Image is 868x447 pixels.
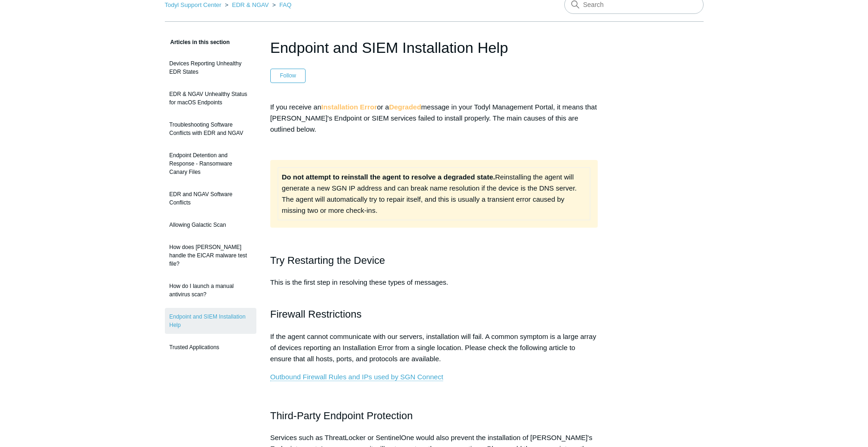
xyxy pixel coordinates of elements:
h2: Try Restarting the Device [270,252,598,268]
a: Allowing Galactic Scan [165,216,256,234]
p: If you receive an or a message in your Todyl Management Portal, it means that [PERSON_NAME]'s End... [270,102,598,135]
a: How do I launch a manual antivirus scan? [165,277,256,303]
h2: Firewall Restrictions [270,306,598,322]
a: EDR & NGAV Unhealthy Status for macOS Endpoints [165,85,256,111]
li: EDR & NGAV [223,1,270,8]
a: EDR and NGAV Software Conflicts [165,185,256,211]
strong: Installation Error [321,103,377,111]
a: How does [PERSON_NAME] handle the EICAR malware test file? [165,238,256,273]
li: Todyl Support Center [165,1,223,8]
td: Reinstalling the agent will generate a new SGN IP address and can break name resolution if the de... [278,167,590,220]
a: Trusted Applications [165,338,256,356]
a: EDR & NGAV [232,1,268,8]
a: Devices Reporting Unhealthy EDR States [165,55,256,81]
a: Outbound Firewall Rules and IPs used by SGN Connect [270,373,444,381]
a: FAQ [280,1,292,8]
strong: Do not attempt to reinstall the agent to resolve a degraded state. [282,173,495,181]
p: If the agent cannot communicate with our servers, installation will fail. A common symptom is a l... [270,331,598,364]
a: Endpoint and SIEM Installation Help [165,308,256,334]
a: Troubleshooting Software Conflicts with EDR and NGAV [165,116,256,142]
strong: Degraded [389,103,421,111]
span: Articles in this section [165,39,230,45]
button: Follow Article [270,69,306,83]
h1: Endpoint and SIEM Installation Help [270,37,598,59]
li: FAQ [270,1,291,8]
h2: Third-Party Endpoint Protection [270,408,598,424]
a: Todyl Support Center [165,1,222,8]
a: Endpoint Detention and Response - Ransomware Canary Files [165,147,256,181]
p: This is the first step in resolving these types of messages. [270,277,598,299]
